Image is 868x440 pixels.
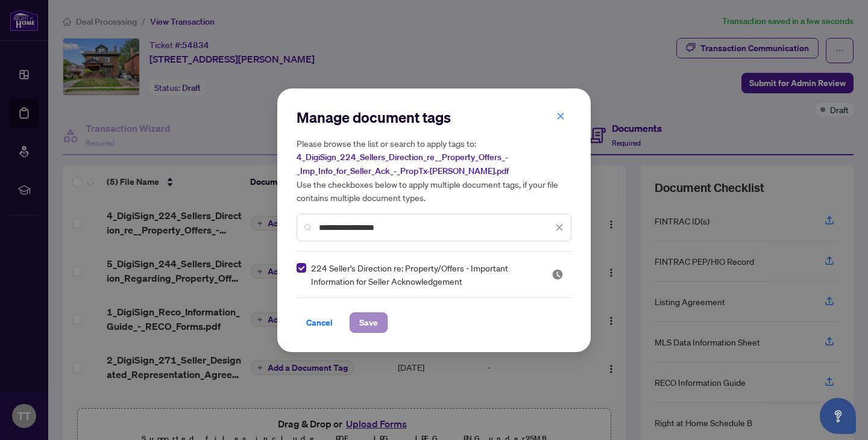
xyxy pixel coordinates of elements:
[311,261,537,288] span: 224 Seller's Direction re: Property/Offers - Important Information for Seller Acknowledgement
[297,152,509,176] span: 4_DigiSign_224_Sellers_Direction_re__Property_Offers_-_Imp_Info_for_Seller_Ack_-_PropTx-[PERSON_N...
[297,108,571,127] h2: Manage document tags
[306,313,333,332] span: Cancel
[555,223,564,232] span: close
[359,313,378,332] span: Save
[297,312,342,333] button: Cancel
[297,137,571,204] h5: Please browse the list or search to apply tags to: Use the checkboxes below to apply multiple doc...
[820,398,856,434] button: Open asap
[552,268,564,280] span: Pending Review
[350,312,388,333] button: Save
[552,268,564,280] img: status
[556,112,565,120] span: close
